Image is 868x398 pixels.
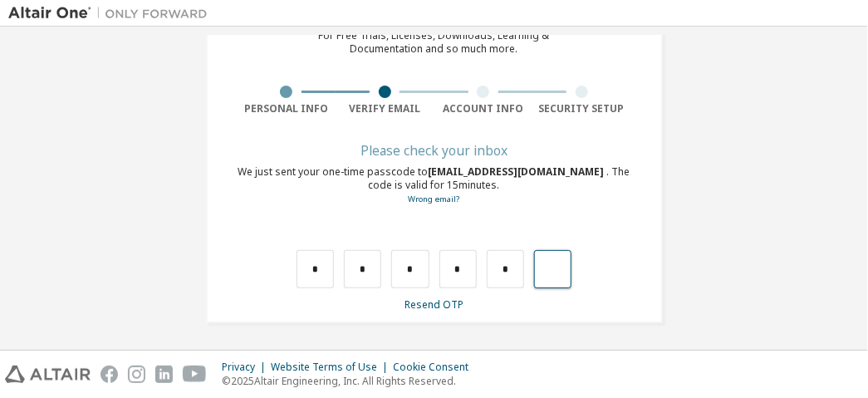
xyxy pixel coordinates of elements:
[434,102,533,115] div: Account Info
[8,5,216,22] img: Altair One
[429,165,607,179] span: [EMAIL_ADDRESS][DOMAIN_NAME]
[409,194,460,204] a: Go back to the registration form
[155,366,173,383] img: linkedin.svg
[101,366,118,383] img: facebook.svg
[128,366,145,383] img: instagram.svg
[222,361,271,374] div: Privacy
[238,165,631,206] div: We just sent your one-time passcode to . The code is valid for 15 minutes.
[336,102,434,115] div: Verify Email
[238,102,336,115] div: Personal Info
[5,366,91,383] img: altair_logo.svg
[222,374,478,388] p: © 2025 Altair Engineering, Inc. All Rights Reserved.
[238,145,631,155] div: Please check your inbox
[183,366,207,383] img: youtube.svg
[319,29,550,56] div: For Free Trials, Licenses, Downloads, Learning & Documentation and so much more.
[405,297,463,312] a: Resend OTP
[393,361,478,374] div: Cookie Consent
[271,361,393,374] div: Website Terms of Use
[532,102,631,115] div: Security Setup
